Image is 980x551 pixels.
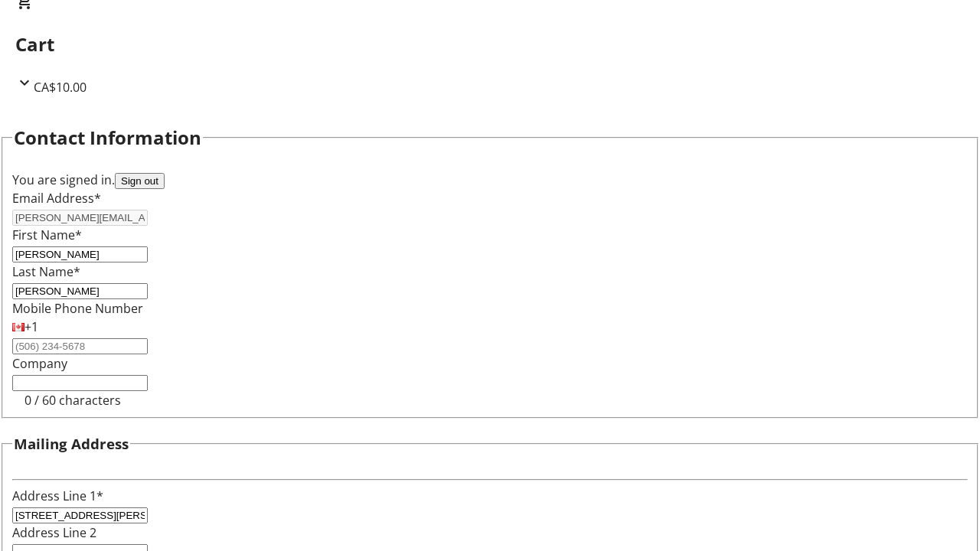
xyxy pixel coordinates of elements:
div: You are signed in. [12,171,968,189]
label: Address Line 1* [12,487,103,504]
input: (506) 234-5678 [12,338,148,354]
label: Mobile Phone Number [12,300,143,317]
label: Address Line 2 [12,524,96,541]
input: Address [12,507,148,523]
h2: Cart [15,31,965,58]
label: Email Address* [12,190,101,207]
label: Company [12,355,67,372]
label: Last Name* [12,263,80,280]
label: First Name* [12,227,82,243]
h2: Contact Information [14,124,201,152]
button: Sign out [115,173,165,189]
tr-character-limit: 0 / 60 characters [24,392,121,409]
span: CA$10.00 [34,79,87,96]
h3: Mailing Address [14,433,129,455]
